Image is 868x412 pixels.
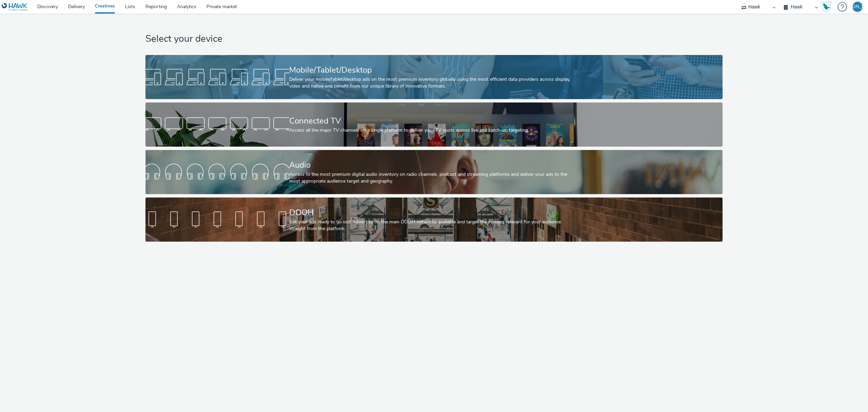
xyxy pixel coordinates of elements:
a: Mobile/Tablet/DesktopDeliver your mobile/tablet/desktop ads on the most premium inventory globall... [145,55,723,99]
h1: Select your device [145,33,723,45]
div: Mobile/Tablet/Desktop [289,64,576,76]
div: DOOH [289,207,576,219]
div: Access all the major TV channels on a single platform to deliver your TV spots across live and ca... [289,127,576,134]
div: Access to the most premium digital audio inventory on radio channels, podcast and streaming platf... [289,171,576,185]
div: Deliver your mobile/tablet/desktop ads on the most premium inventory globally using the most effi... [289,76,576,90]
a: DOOHGet your ads ready to go out! Advertise on the main DOOH networks available and target the sc... [145,198,723,242]
div: Connected TV [289,115,576,127]
img: Hawk Academy [821,1,831,12]
div: Get your ads ready to go out! Advertise on the main DOOH networks available and target the screen... [289,219,576,232]
div: Audio [289,159,576,171]
img: undefined Logo [2,3,28,11]
a: Hawk Academy [821,1,834,12]
a: Connected TVAccess all the major TV channels on a single platform to deliver your TV spots across... [145,102,723,147]
a: AudioAccess to the most premium digital audio inventory on radio channels, podcast and streaming ... [145,150,723,194]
